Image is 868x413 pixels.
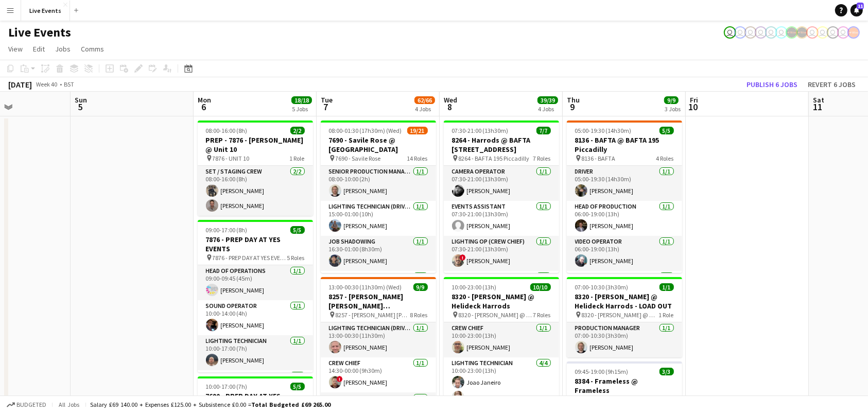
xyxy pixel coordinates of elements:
[765,26,777,39] app-user-avatar: Nadia Addada
[847,26,860,39] app-user-avatar: Alex Gill
[33,44,45,54] span: Edit
[742,78,802,91] button: Publish 6 jobs
[806,26,819,39] app-user-avatar: Ollie Rolfe
[827,26,839,39] app-user-avatar: Technical Department
[734,26,747,39] app-user-avatar: Nadia Addada
[755,26,767,39] app-user-avatar: Nadia Addada
[29,42,49,56] a: Edit
[804,78,860,91] button: Revert 6 jobs
[90,401,331,408] div: Salary £69 140.00 + Expenses £125.00 + Subsistence £0.00 =
[251,401,331,408] span: Total Budgeted £69 265.00
[55,44,71,54] span: Jobs
[34,80,60,88] span: Week 40
[850,4,863,16] a: 11
[817,26,829,39] app-user-avatar: Technical Department
[81,44,104,54] span: Comms
[796,26,808,39] app-user-avatar: Production Managers
[8,79,32,90] div: [DATE]
[51,42,75,56] a: Jobs
[5,399,48,410] button: Budgeted
[837,26,849,39] app-user-avatar: Technical Department
[21,1,70,21] button: Live Events
[786,26,798,39] app-user-avatar: Production Managers
[857,3,864,9] span: 11
[4,42,27,56] a: View
[16,401,46,408] span: Budgeted
[8,25,71,40] h1: Live Events
[744,26,757,39] app-user-avatar: Nadia Addada
[57,401,81,408] span: All jobs
[724,26,736,39] app-user-avatar: Nadia Addada
[64,80,74,88] div: BST
[8,44,23,54] span: View
[77,42,108,56] a: Comms
[775,26,788,39] app-user-avatar: Eden Hopkins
